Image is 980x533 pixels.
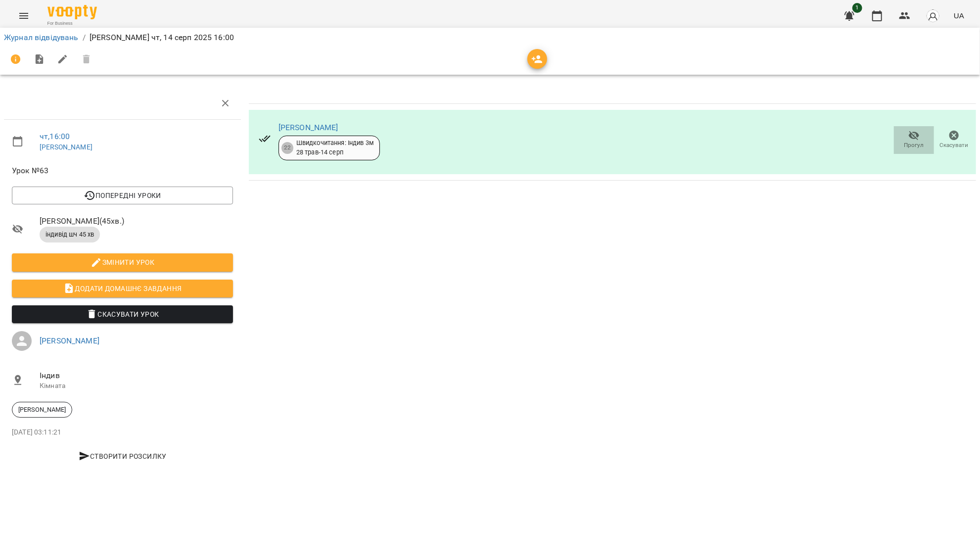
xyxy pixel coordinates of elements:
[12,187,233,204] button: Попередні уроки
[20,308,225,320] span: Скасувати Урок
[12,280,233,297] button: Додати домашнє завдання
[281,142,293,154] div: 22
[296,139,373,157] div: Швидкочитання: Індив 3м 28 трав - 14 серп
[12,165,233,177] span: Урок №63
[954,10,964,21] span: UA
[12,447,233,465] button: Створити розсилку
[40,381,233,391] p: Кімната
[12,428,233,437] p: [DATE] 03:11:21
[4,32,976,44] nav: breadcrumb
[4,33,79,42] a: Журнал відвідувань
[20,190,225,201] span: Попередні уроки
[894,126,934,154] button: Прогул
[20,256,225,268] span: Змінити урок
[90,32,234,44] p: [PERSON_NAME] чт, 14 серп 2025 16:00
[950,6,968,25] button: UA
[47,20,97,27] span: For Business
[40,370,233,382] span: Індив
[904,141,924,149] span: Прогул
[40,215,233,227] span: [PERSON_NAME] ( 45 хв. )
[40,143,93,151] a: [PERSON_NAME]
[47,5,97,19] img: Voopty Logo
[12,305,233,323] button: Скасувати Урок
[926,9,940,23] img: avatar_s.png
[12,405,72,414] span: [PERSON_NAME]
[940,141,969,149] span: Скасувати
[12,402,72,418] div: [PERSON_NAME]
[40,336,99,345] a: [PERSON_NAME]
[83,32,86,44] li: /
[279,123,338,132] a: [PERSON_NAME]
[12,253,233,271] button: Змінити урок
[16,450,229,462] span: Створити розсилку
[12,4,36,28] button: Menu
[40,132,70,141] a: чт , 16:00
[40,230,100,239] span: індивід шч 45 хв
[20,283,225,294] span: Додати домашнє завдання
[852,3,862,13] span: 1
[934,126,974,154] button: Скасувати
